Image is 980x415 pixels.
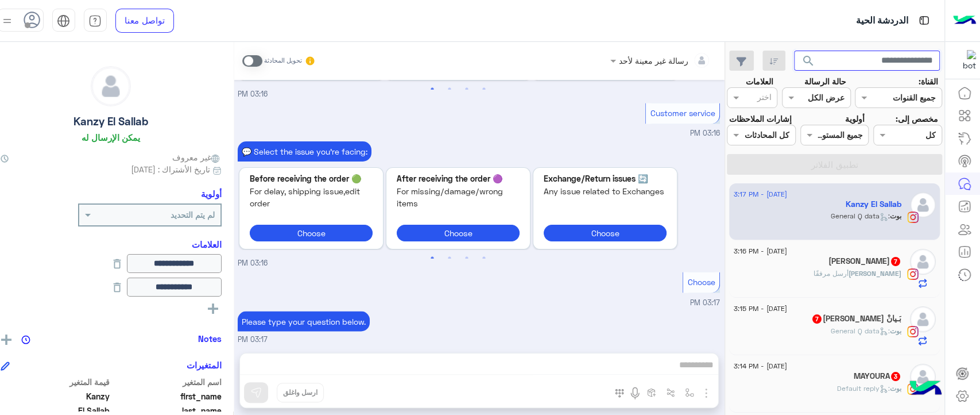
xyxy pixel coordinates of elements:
[397,185,520,210] span: For missing/damage/wrong items
[397,225,520,241] button: Choose
[238,258,268,269] span: 03:16 PM
[250,185,373,210] span: For delay, shipping issue,edit order
[187,360,222,370] h6: المتغيرات
[910,249,936,275] img: defaultAdmin.png
[907,212,919,223] img: Instagram
[201,189,222,199] h6: أولوية
[890,326,901,335] span: بوت
[478,83,490,95] button: 4 of 2
[238,141,371,162] p: 7/9/2025, 3:16 PM
[690,298,720,306] span: 03:17 PM
[277,383,324,402] button: ارسل واغلق
[650,108,715,118] span: Customer service
[846,199,901,209] h5: Kanzy El Sallab
[734,189,787,199] span: [DATE] - 3:17 PM
[112,376,222,388] span: اسم المتغير
[910,306,936,332] img: defaultAdmin.png
[1,390,110,402] span: Kanzy
[427,83,438,95] button: 1 of 2
[910,192,936,218] img: defaultAdmin.png
[112,390,222,402] span: first_name
[444,252,455,264] button: 2 of 2
[907,268,919,280] img: Instagram
[918,75,938,87] label: القناة:
[690,129,720,137] span: 03:16 PM
[891,257,900,266] span: 7
[854,371,901,381] h5: MAYOURA
[890,212,901,220] span: بوت
[1,335,11,345] img: add
[757,91,773,106] div: اختر
[444,83,455,95] button: 2 of 2
[21,335,30,344] img: notes
[794,51,822,75] button: search
[172,151,222,163] span: غير معروف
[238,311,370,331] p: 7/9/2025, 3:17 PM
[801,54,815,68] span: search
[544,225,667,241] button: Choose
[891,372,900,381] span: 3
[814,269,849,278] span: أرسل مرفقًا
[953,9,976,33] img: Logo
[890,384,901,393] span: بوت
[544,172,667,185] p: 🔄 Exchange/Return issues
[734,361,787,371] span: [DATE] - 3:14 PM
[1,239,222,249] h6: العلامات
[804,75,846,87] label: حالة الرسالة
[837,384,890,393] span: : Default reply
[131,163,210,175] span: تاريخ الأشتراك : [DATE]
[84,9,107,33] a: tab
[895,113,938,125] label: مخصص إلى:
[811,314,901,324] h5: بَـيانْ 𓂆
[727,154,942,175] button: تطبيق الفلاتر
[88,14,102,28] img: tab
[955,50,976,71] img: 317874714732967
[1,376,110,388] span: قيمة المتغير
[238,89,268,100] span: 03:16 PM
[828,256,901,266] h5: shirley sherief
[845,113,865,125] label: أولوية
[812,314,822,324] span: 7
[461,83,472,95] button: 3 of 2
[397,172,520,185] p: 🟣 After receiving the order
[264,56,302,66] small: تحويل المحادثة
[849,269,901,278] span: [PERSON_NAME]
[57,14,70,28] img: tab
[729,113,792,125] label: إشارات الملاحظات
[917,13,931,28] img: tab
[831,212,890,220] span: : General Q data
[82,132,140,143] h6: يمكن الإرسال له
[73,115,148,128] h5: Kanzy El Sallab
[734,246,787,256] span: [DATE] - 3:16 PM
[910,364,936,390] img: defaultAdmin.png
[91,67,130,106] img: defaultAdmin.png
[688,277,715,287] span: Choose
[856,13,908,29] p: الدردشة الحية
[907,326,919,337] img: Instagram
[734,303,787,314] span: [DATE] - 3:15 PM
[544,185,667,197] span: Any issue related to Exchanges
[250,225,373,241] button: Choose
[905,369,946,409] img: hulul-logo.png
[461,252,472,264] button: 3 of 2
[427,252,438,264] button: 1 of 2
[478,252,490,264] button: 4 of 2
[831,326,890,335] span: : General Q data
[250,172,373,185] p: 🟢 Before receiving the order
[746,75,773,87] label: العلامات
[115,9,174,33] a: تواصل معنا
[238,334,268,345] span: 03:17 PM
[198,333,222,344] h6: Notes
